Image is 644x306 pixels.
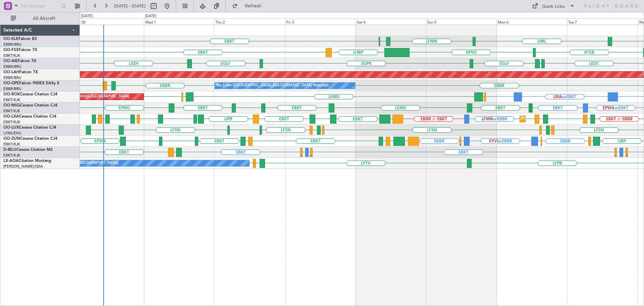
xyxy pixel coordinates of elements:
[145,13,156,19] div: [DATE]
[3,159,19,163] span: LX-AOA
[529,1,578,11] button: Quick Links
[3,37,37,41] a: OO-ELKFalcon 8X
[3,37,18,41] span: OO-ELK
[20,1,59,11] input: Trip Number
[229,1,269,11] button: Refresh
[3,81,19,85] span: OO-GPE
[81,13,93,19] div: [DATE]
[3,115,19,119] span: OO-LXA
[567,18,637,25] div: Tue 7
[3,153,20,158] a: EBKT/KJK
[3,70,19,74] span: OO-LAH
[3,137,20,141] span: OO-ZUN
[285,18,356,25] div: Fri 3
[3,64,21,69] a: EBBR/BRU
[3,115,56,119] a: OO-LXACessna Citation CJ4
[3,59,36,63] a: OO-AIEFalcon 7X
[3,48,19,52] span: OO-FSX
[3,86,21,91] a: EBBR/BRU
[3,53,20,58] a: EBKT/KJK
[3,92,20,96] span: OO-ROK
[3,159,51,163] a: LX-AOACitation Mustang
[3,81,59,85] a: OO-GPEFalcon 900EX EASy II
[3,142,20,147] a: EBKT/KJK
[56,92,129,102] div: AOG Maint Kortrijk-[GEOGRAPHIC_DATA]
[73,18,144,25] div: Tue 30
[7,13,73,24] button: All Aircraft
[496,18,567,25] div: Mon 6
[17,16,71,21] span: All Aircraft
[522,114,600,124] div: Planned Maint Kortrijk-[GEOGRAPHIC_DATA]
[542,3,565,10] div: Quick Links
[3,92,57,96] a: OO-ROKCessna Citation CJ4
[3,42,21,47] a: EBBR/BRU
[3,126,56,130] a: OO-LUXCessna Citation CJ4
[216,81,329,91] div: No Crew [GEOGRAPHIC_DATA] ([GEOGRAPHIC_DATA] National)
[356,18,426,25] div: Sat 4
[46,158,118,168] div: No Crew Antwerp ([GEOGRAPHIC_DATA])
[3,103,57,107] a: OO-NSGCessna Citation CJ4
[3,120,20,125] a: EBKT/KJK
[3,108,20,114] a: EBKT/KJK
[239,4,267,8] span: Refresh
[426,18,496,25] div: Sun 5
[114,3,146,9] span: [DATE] - [DATE]
[3,48,37,52] a: OO-FSXFalcon 7X
[3,103,20,107] span: OO-NSG
[3,59,18,63] span: OO-AIE
[3,148,16,152] span: D-IBLU
[3,75,21,80] a: EBBR/BRU
[3,97,20,102] a: EBKT/KJK
[3,131,22,136] a: LFSN/ENC
[3,164,43,169] a: [PERSON_NAME]/QSA
[144,18,214,25] div: Wed 1
[3,70,38,74] a: OO-LAHFalcon 7X
[3,137,57,141] a: OO-ZUNCessna Citation CJ4
[214,18,285,25] div: Thu 2
[3,126,19,130] span: OO-LUX
[3,148,53,152] a: D-IBLUCessna Citation M2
